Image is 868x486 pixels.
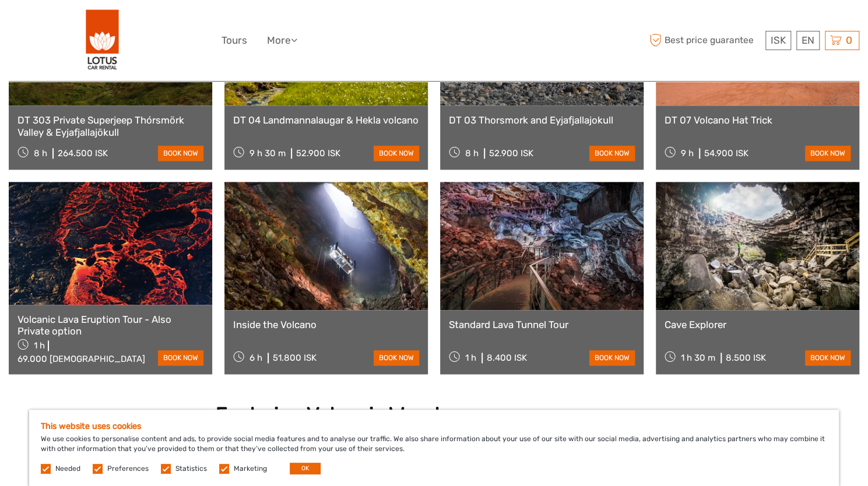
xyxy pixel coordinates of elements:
[290,463,321,474] button: OK
[17,314,203,337] a: Volcanic Lava Eruption Tour - Also Private option
[29,410,839,486] div: We use cookies to personalise content and ads, to provide social media features and to analyse ou...
[175,464,207,474] label: Statistics
[449,114,635,126] a: DT 03 Thorsmork and Eyjafjallajokull
[589,146,635,161] a: book now
[665,114,851,126] a: DT 07 Volcano Hat Trick
[249,148,286,159] span: 9 h 30 m
[273,353,317,363] div: 51.800 ISK
[17,114,203,138] a: DT 303 Private Superjeep Thórsmörk Valley & Eyjafjallajökull
[17,354,145,364] div: 69.000 [DEMOGRAPHIC_DATA]
[107,464,149,474] label: Preferences
[465,148,479,159] span: 8 h
[234,464,267,474] label: Marketing
[844,34,854,46] span: 0
[216,403,468,427] strong: Exploring Volcanic Wonders
[681,148,694,159] span: 9 h
[34,340,45,351] span: 1 h
[158,350,203,365] a: book now
[374,146,419,161] a: book now
[681,353,715,363] span: 1 h 30 m
[158,146,203,161] a: book now
[55,464,80,474] label: Needed
[805,350,851,365] a: book now
[665,319,851,330] a: Cave Explorer
[222,32,247,49] a: Tours
[233,319,419,330] a: Inside the Volcano
[489,148,533,159] div: 52.900 ISK
[296,148,340,159] div: 52.900 ISK
[726,353,766,363] div: 8.500 ISK
[449,319,635,330] a: Standard Lava Tunnel Tour
[646,31,762,50] span: Best price guarantee
[58,148,108,159] div: 264.500 ISK
[267,32,297,49] a: More
[374,350,419,365] a: book now
[487,353,527,363] div: 8.400 ISK
[233,114,419,126] a: DT 04 Landmannalaugar & Hekla volcano
[134,18,148,32] button: Open LiveChat chat widget
[16,20,132,30] p: We're away right now. Please check back later!
[86,9,120,72] img: 443-e2bd2384-01f0-477a-b1bf-f993e7f52e7d_logo_big.png
[41,421,827,431] h5: This website uses cookies
[465,353,476,363] span: 1 h
[805,146,851,161] a: book now
[771,34,786,46] span: ISK
[34,148,47,159] span: 8 h
[589,350,635,365] a: book now
[704,148,748,159] div: 54.900 ISK
[796,31,820,50] div: EN
[249,353,262,363] span: 6 h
